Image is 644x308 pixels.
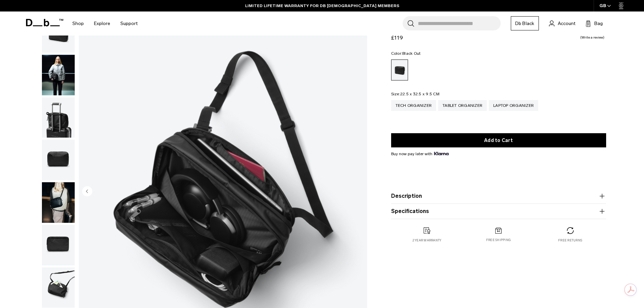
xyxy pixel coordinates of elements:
[391,192,606,200] button: Description
[42,55,75,95] img: Ramverk Tablet Organizer Black Out
[42,139,75,181] button: Ramverk Tablet Organizer Black Out
[558,238,582,243] p: Free returns
[391,51,421,55] legend: Color:
[511,16,539,30] a: Db Black
[67,11,143,35] nav: Main Navigation
[558,20,575,27] span: Account
[245,3,399,9] a: LIMITED LIFETIME WARRANTY FOR DB [DEMOGRAPHIC_DATA] MEMBERS
[391,207,606,215] button: Specifications
[402,51,421,56] span: Black Out
[42,225,75,265] img: Ramverk Tablet Organizer Black Out
[42,140,75,180] img: Ramverk Tablet Organizer Black Out
[42,97,75,138] img: Ramverk Tablet Organizer Black Out
[391,151,449,157] span: Buy now pay later with
[434,152,449,155] img: {"height" => 20, "alt" => "Klarna"}
[72,11,84,35] a: Shop
[391,92,439,96] legend: Size:
[580,36,604,39] a: Write a review
[391,133,606,147] button: Add to Cart
[391,100,436,111] a: Tech Organizer
[82,186,92,197] button: Previous slide
[438,100,487,111] a: Tablet Organizer
[489,100,538,111] a: Laptop Organizer
[42,182,75,223] img: Ramverk Tablet Organizer Black Out
[412,238,442,243] p: 2 year warranty
[94,11,110,35] a: Explore
[400,92,439,96] span: 22.5 x 32.5 x 9.5 CM
[120,11,138,35] a: Support
[42,267,75,308] img: Ramverk Tablet Organizer Black Out
[586,19,603,27] button: Bag
[42,182,75,223] button: Ramverk Tablet Organizer Black Out
[594,20,603,27] span: Bag
[549,19,575,27] a: Account
[486,238,511,242] p: Free shipping
[391,34,403,41] span: £119
[391,60,408,80] a: Black Out
[42,54,75,96] button: Ramverk Tablet Organizer Black Out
